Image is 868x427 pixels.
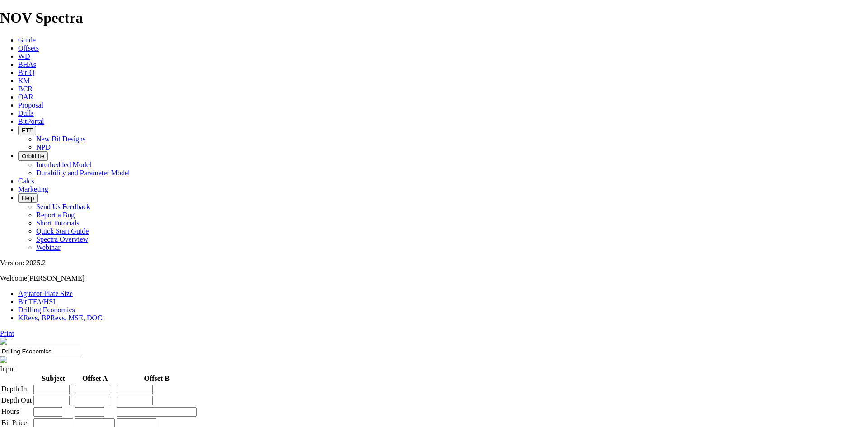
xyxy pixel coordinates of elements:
[18,101,43,109] a: Proposal
[1,384,32,394] td: Depth In
[36,227,89,235] a: Quick Start Guide
[33,374,74,383] th: Subject
[22,195,34,202] span: Help
[116,374,197,383] th: Offset B
[36,143,51,151] a: NPD
[18,93,33,101] a: OAR
[36,169,130,177] a: Durability and Parameter Model
[18,151,48,161] button: OrbitLite
[36,219,80,227] a: Short Tutorials
[18,52,30,60] a: WD
[18,69,34,76] a: BitIQ
[18,185,48,193] a: Marketing
[18,298,56,305] a: Bit TFA/HSI
[36,161,91,169] a: Interbedded Model
[22,153,44,160] span: OrbitLite
[18,44,39,52] a: Offsets
[18,306,75,314] a: Drilling Economics
[18,36,36,44] a: Guide
[18,77,30,84] a: KM
[18,177,34,185] a: Calcs
[36,135,85,143] a: New Bit Designs
[1,395,32,406] td: Depth Out
[1,407,32,417] td: Hours
[75,374,115,383] th: Offset A
[36,203,90,211] a: Send Us Feedback
[18,290,73,297] a: Agitator Plate Size
[36,211,75,219] a: Report a Bug
[18,109,34,117] a: Dulls
[18,85,33,93] a: BCR
[18,314,102,322] a: KRevs, BPRevs, MSE, DOC
[18,193,38,203] button: Help
[18,117,44,125] a: BitPortal
[36,235,88,243] a: Spectra Overview
[27,274,85,282] span: [PERSON_NAME]
[22,127,33,134] span: FTT
[18,61,36,68] a: BHAs
[18,126,36,135] button: FTT
[36,244,61,251] a: Webinar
